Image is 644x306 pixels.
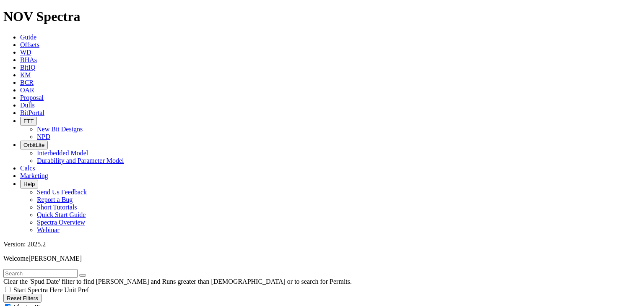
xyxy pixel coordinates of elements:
[5,287,10,292] input: Start Spectra Here
[37,126,83,133] a: New Bit Designs
[3,294,42,303] button: Reset Filters
[20,71,31,78] a: KM
[37,211,86,218] a: Quick Start Guide
[23,181,35,187] span: Help
[20,86,34,94] a: OAR
[20,165,35,172] a: Calcs
[3,255,641,262] p: Welcome
[37,219,85,226] a: Spectra Overview
[3,269,78,278] input: Search
[23,118,34,124] span: FTT
[37,133,50,140] a: NPD
[20,56,37,63] a: BHAs
[20,102,35,109] a: Dulls
[37,204,77,211] a: Short Tutorials
[20,117,37,126] button: FTT
[29,255,82,262] span: [PERSON_NAME]
[20,94,44,101] a: Proposal
[20,41,39,48] a: Offsets
[20,141,48,149] button: OrbitLite
[3,9,641,24] h1: NOV Spectra
[20,49,31,56] a: WD
[3,241,641,248] div: Version: 2025.2
[3,278,352,285] span: Clear the 'Spud Date' filter to find [PERSON_NAME] and Runs greater than [DEMOGRAPHIC_DATA] or to...
[20,79,34,86] a: BCR
[37,149,88,157] a: Interbedded Model
[20,34,36,41] a: Guide
[20,180,38,188] button: Help
[20,172,48,179] a: Marketing
[37,196,73,203] a: Report a Bug
[20,109,44,116] a: BitPortal
[20,64,35,71] a: BitIQ
[23,142,44,148] span: OrbitLite
[13,286,62,293] span: Start Spectra Here
[37,226,60,233] a: Webinar
[64,286,89,293] span: Unit Pref
[37,188,87,196] a: Send Us Feedback
[37,157,124,164] a: Durability and Parameter Model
